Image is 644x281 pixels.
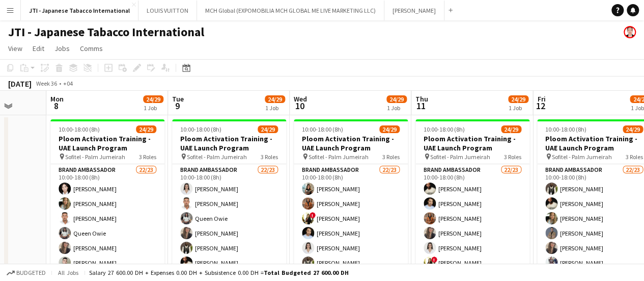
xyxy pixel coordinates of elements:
[76,42,107,55] a: Comms
[54,44,70,53] span: Jobs
[50,42,74,55] a: Jobs
[34,80,59,87] span: Week 36
[197,1,384,20] button: MCH Global (EXPOMOBILIA MCH GLOBAL ME LIVE MARKETING LLC)
[4,42,26,55] a: View
[80,44,103,53] span: Comms
[8,79,32,89] div: [DATE]
[21,1,138,20] button: JTI - Japanese Tabacco International
[56,269,80,276] span: All jobs
[624,26,636,38] app-user-avatar: Hanna Emia
[29,42,48,55] a: Edit
[89,269,349,276] div: Salary 27 600.00 DH + Expenses 0.00 DH + Subsistence 0.00 DH =
[33,44,44,53] span: Edit
[8,24,204,40] h1: JTI - Japanese Tabacco International
[63,80,73,87] div: +04
[16,269,46,276] span: Budgeted
[384,1,444,20] button: [PERSON_NAME]
[264,269,349,276] span: Total Budgeted 27 600.00 DH
[5,267,47,278] button: Budgeted
[138,1,197,20] button: LOUIS VUITTON
[8,44,22,53] span: View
